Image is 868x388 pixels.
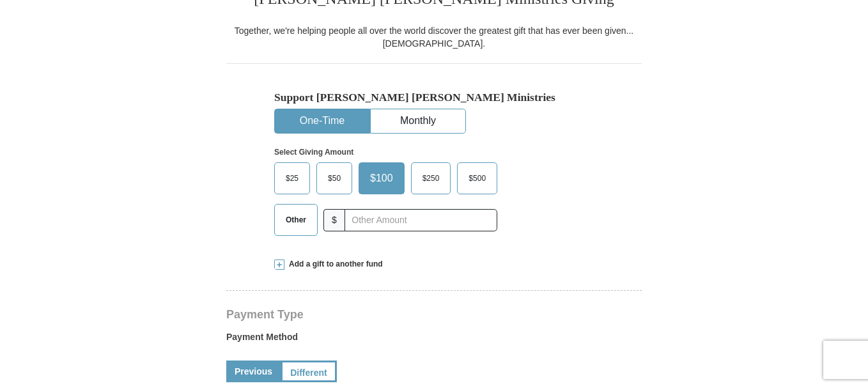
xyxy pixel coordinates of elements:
[226,330,642,350] label: Payment Method
[226,361,281,382] a: Previous
[416,169,446,188] span: $250
[462,169,492,188] span: $500
[274,148,353,157] strong: Select Giving Amount
[323,209,345,231] span: $
[279,169,305,188] span: $25
[284,259,383,270] span: Add a gift to another fund
[274,91,594,104] h5: Support [PERSON_NAME] [PERSON_NAME] Ministries
[226,309,642,320] h4: Payment Type
[322,169,347,188] span: $50
[226,24,642,50] div: Together, we're helping people all over the world discover the greatest gift that has ever been g...
[279,210,313,229] span: Other
[275,109,369,133] button: One-Time
[281,361,337,382] a: Different
[345,209,497,231] input: Other Amount
[371,109,465,133] button: Monthly
[364,169,399,188] span: $100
